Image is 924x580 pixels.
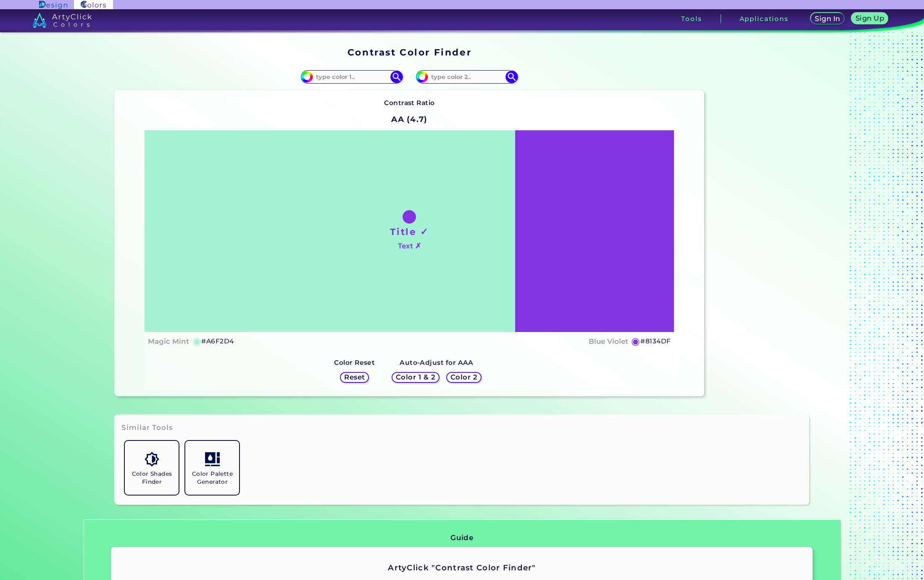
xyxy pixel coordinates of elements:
img: icon search [505,71,518,83]
strong: Color Reset [334,359,375,366]
h5: Color 1 & 2 [398,374,434,380]
strong: Auto-Adjust for AAA [400,359,474,366]
h1: Title ✓ [390,225,429,238]
h3: Similar Tools [121,423,173,433]
h3: Applications [740,16,789,22]
h1: Contrast Color Finder [347,46,471,58]
h5: Color Palette Generator [189,470,236,486]
img: logo_artyclick_colors_white.svg [32,13,92,28]
h5: Sign Up [857,15,883,21]
h4: Blue Violet [589,335,628,348]
h2: ArtyClick "Contrast Color Finder" [250,562,674,573]
h5: ◉ [192,336,202,346]
h2: AA (4.7) [387,110,432,129]
strong: Contrast Ratio [384,99,435,107]
img: icon_color_shades.svg [145,452,159,467]
h5: #8134DF [640,336,671,347]
h5: #A6F2D4 [201,336,234,347]
h5: ◉ [631,336,640,346]
h4: Text ✗ [398,240,421,252]
input: type color 2.. [428,71,506,83]
h3: Guide [450,533,474,543]
h5: Sign In [816,16,839,22]
img: ArtyClick Design logo [39,1,67,9]
a: Sign Up [853,13,887,24]
h4: Magic Mint [148,335,189,348]
a: Color Palette Generator [182,438,242,498]
h5: Reset [345,374,364,380]
img: icon_col_pal_col.svg [205,452,220,467]
a: Sign In [812,13,843,24]
h5: Color 2 [452,374,476,380]
h3: Tools [681,16,702,22]
h5: Color Shades Finder [128,470,175,486]
input: type color 1.. [313,71,391,83]
img: icon search [390,71,403,83]
a: Color Shades Finder [121,438,182,498]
